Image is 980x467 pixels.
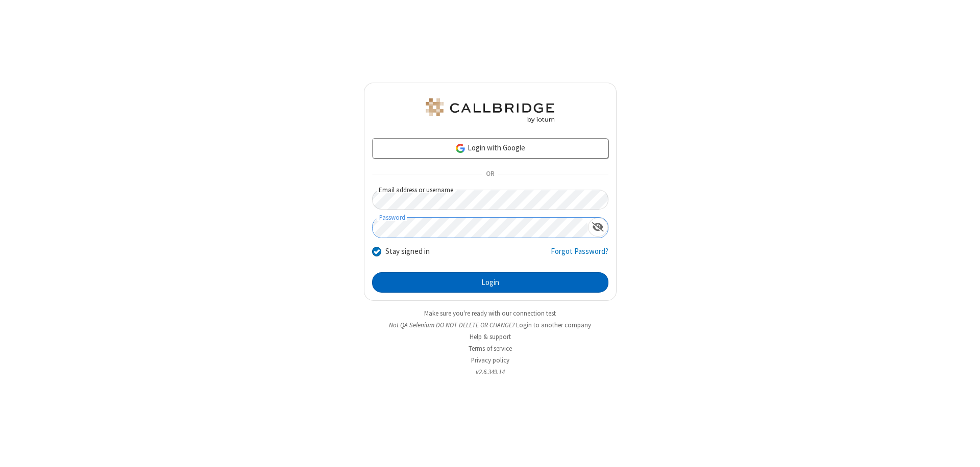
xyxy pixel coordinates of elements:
input: Email address or username [372,190,608,210]
label: Stay signed in [385,246,430,257]
a: Terms of service [469,344,512,353]
img: QA Selenium DO NOT DELETE OR CHANGE [424,98,556,123]
img: google-icon.png [455,143,466,154]
input: Password [373,218,588,238]
a: Forgot Password? [551,246,608,265]
button: Login [372,272,608,293]
a: Privacy policy [471,356,509,365]
div: Show password [588,218,608,237]
button: Login to another company [516,320,591,330]
a: Help & support [470,332,511,341]
li: v2.6.349.14 [364,367,617,377]
span: OR [482,167,498,181]
a: Make sure you're ready with our connection test [424,309,556,318]
a: Login with Google [372,138,608,159]
li: Not QA Selenium DO NOT DELETE OR CHANGE? [364,320,617,330]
